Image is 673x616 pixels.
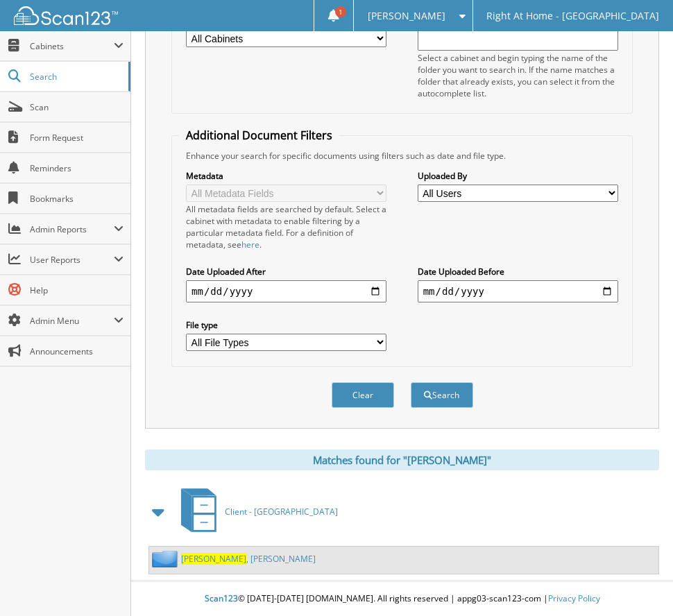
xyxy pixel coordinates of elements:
[418,170,618,182] label: Uploaded By
[186,170,386,182] label: Metadata
[225,506,338,517] span: Client - [GEOGRAPHIC_DATA]
[604,549,673,616] iframe: Chat Widget
[411,382,473,408] button: Search
[548,592,600,604] a: Privacy Policy
[145,450,659,470] div: Matches found for "[PERSON_NAME]"
[30,193,123,205] span: Bookmarks
[30,223,114,235] span: Admin Reports
[181,553,246,565] span: [PERSON_NAME]
[179,150,625,162] div: Enhance your search for specific documents using filters such as date and file type.
[173,484,338,539] a: Client - [GEOGRAPHIC_DATA]
[186,319,386,331] label: File type
[131,582,673,616] div: © [DATE]-[DATE] [DOMAIN_NAME]. All rights reserved | appg03-scan123-com |
[30,284,123,296] span: Help
[30,345,123,357] span: Announcements
[418,52,618,99] div: Select a cabinet and begin typing the name of the folder you want to search in. If the name match...
[152,550,181,567] img: folder2.png
[30,315,114,327] span: Admin Menu
[186,266,386,277] label: Date Uploaded After
[30,101,123,113] span: Scan
[186,280,386,302] input: start
[335,6,346,17] span: 1
[418,280,618,302] input: end
[30,40,114,52] span: Cabinets
[332,382,394,408] button: Clear
[181,553,316,565] a: [PERSON_NAME], [PERSON_NAME]
[205,592,238,604] span: Scan123
[30,132,123,144] span: Form Request
[30,71,121,83] span: Search
[186,203,386,250] div: All metadata fields are searched by default. Select a cabinet with metadata to enable filtering b...
[179,128,339,143] legend: Additional Document Filters
[241,239,259,250] a: here
[14,6,118,25] img: scan123-logo-white.svg
[486,12,659,20] span: Right At Home - [GEOGRAPHIC_DATA]
[30,254,114,266] span: User Reports
[418,266,618,277] label: Date Uploaded Before
[368,12,445,20] span: [PERSON_NAME]
[30,162,123,174] span: Reminders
